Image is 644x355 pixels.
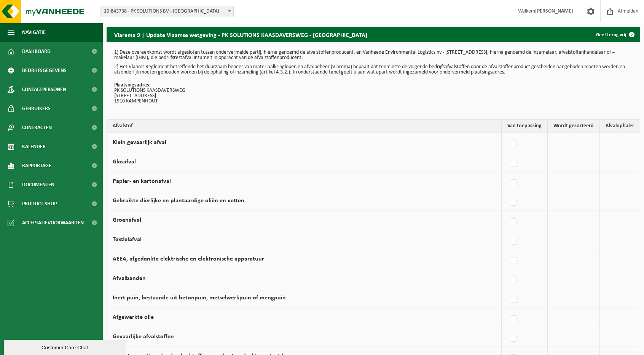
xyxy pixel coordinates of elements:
[113,314,154,320] label: Afgewerkte olie
[502,120,548,133] th: Van toepassing
[114,83,633,104] p: PK SOLUTIONS KAASDAVERSWEG [STREET_ADDRESS] 1910 KAMPENHOUT
[22,137,46,156] span: Kalender
[22,99,51,118] span: Gebruikers
[22,42,51,61] span: Dashboard
[114,82,151,88] strong: Plaatsingsadres:
[535,8,573,14] strong: [PERSON_NAME]
[113,275,146,281] label: Afvalbanden
[548,120,600,133] th: Wordt gesorteerd
[22,61,67,80] span: Bedrijfsgegevens
[113,159,136,165] label: Glasafval
[101,6,233,17] span: 10-843738 - PK SOLUTIONS BV - MECHELEN
[114,64,633,75] p: 2) Het Vlaams Reglement betreffende het duurzaam beheer van materiaalkringlopen en afvalbeheer (V...
[600,120,640,133] th: Afvalophaler
[100,6,234,17] span: 10-843738 - PK SOLUTIONS BV - MECHELEN
[4,338,127,355] iframe: chat widget
[107,120,502,133] th: Afvalstof
[22,156,51,175] span: Rapportage
[113,139,166,146] label: Klein gevaarlijk afval
[22,175,54,194] span: Documenten
[22,23,46,42] span: Navigatie
[113,217,141,223] label: Groenafval
[113,256,264,262] label: AEEA, afgedankte elektrische en elektronische apparatuur
[113,295,286,301] label: Inert puin, bestaande uit betonpuin, metselwerkpuin of mengpuin
[590,27,639,42] a: Geef terug vrij
[22,194,57,213] span: Product Shop
[22,80,66,99] span: Contactpersonen
[107,27,375,42] h2: Vlarema 9 | Update Vlaamse wetgeving - PK SOLUTIONS KAASDAVERSWEG - [GEOGRAPHIC_DATA]
[113,198,244,204] label: Gebruikte dierlijke en plantaardige oliën en vetten
[113,178,171,184] label: Papier- en kartonafval
[114,50,633,61] p: 1) Deze overeenkomst wordt afgesloten tussen ondervermelde partij, hierna genoemd de afvalstoffen...
[22,118,52,137] span: Contracten
[22,213,84,232] span: Acceptatievoorwaarden
[113,334,174,340] label: Gevaarlijke afvalstoffen
[113,237,142,243] label: Textielafval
